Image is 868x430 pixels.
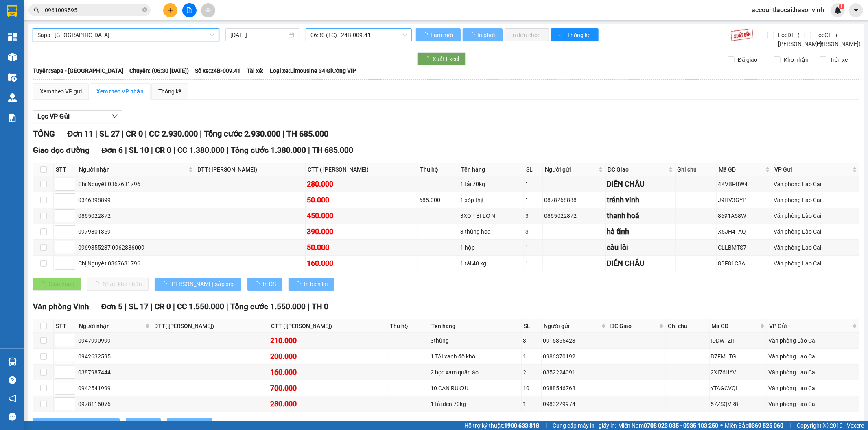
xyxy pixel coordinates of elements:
[195,163,306,176] th: DTT( [PERSON_NAME])
[155,146,171,155] span: CR 0
[718,180,771,189] div: 4KVBPBW4
[768,384,858,393] div: Văn phòng Lào Cai
[307,226,416,237] div: 390.000
[195,66,241,75] span: Số xe: 24B-009.41
[54,163,77,176] th: STT
[33,146,90,155] span: Giao dọc đường
[460,211,522,220] div: 3XỐP BÌ LỢN
[767,396,859,412] td: Văn phòng Lào Cai
[551,28,599,41] button: bar-chartThống kê
[152,319,269,333] th: DTT( [PERSON_NAME])
[201,3,215,17] button: aim
[711,336,766,345] div: IDDW1ZIF
[725,421,783,430] span: Miền Bắc
[78,180,194,189] div: Chị Nguyệt 0367631796
[282,129,284,139] span: |
[388,319,430,333] th: Thu hộ
[37,111,70,122] span: Lọc VP Gửi
[543,368,606,377] div: 0352224091
[433,54,459,63] span: Xuất Excel
[717,224,772,240] td: X5JH4TAQ
[8,358,17,366] img: warehouse-icon
[33,110,122,123] button: Lọc VP Gửi
[112,113,118,119] span: down
[95,129,97,139] span: |
[712,321,759,330] span: Mã GD
[33,278,81,291] button: Giao hàng
[141,420,154,429] span: In DS
[543,336,606,345] div: 0915855423
[525,259,541,268] div: 1
[177,302,224,311] span: CC 1.550.000
[286,129,328,139] span: TH 685.000
[772,256,859,271] td: Văn phòng Lào Cai
[710,333,767,349] td: IDDW1ZIF
[168,7,173,13] span: plus
[78,259,194,268] div: Chị Nguyệt 0367631796
[312,146,353,155] span: TH 685.000
[717,240,772,256] td: CLLBMTS7
[125,302,127,311] span: |
[79,165,187,174] span: Người nhận
[78,400,151,408] div: 0978116076
[718,243,771,252] div: CLLBMTS7
[543,384,606,393] div: 0988546768
[304,280,328,289] span: In biên lai
[231,146,306,155] span: Tổng cước 1.380.000
[524,163,543,176] th: SL
[711,400,766,408] div: 57ZSQVR8
[247,66,264,75] span: Tài xế:
[774,211,858,220] div: Văn phòng Lào Cai
[48,420,113,429] span: [PERSON_NAME] sắp xếp
[295,281,304,287] span: loading
[99,129,120,139] span: SL 27
[54,319,77,333] th: STT
[312,302,328,311] span: TH 0
[87,278,149,291] button: Nhập kho nhận
[745,5,831,15] span: accountlaocai.hasonvinh
[545,165,597,174] span: Người gửi
[161,281,170,287] span: loading
[772,224,859,240] td: Văn phòng Lào Cai
[545,421,547,430] span: |
[718,259,771,268] div: 8BF81C8A
[767,333,859,349] td: Văn phòng Lào Cai
[666,319,710,333] th: Ghi chú
[8,93,17,102] img: warehouse-icon
[840,4,843,9] span: 1
[8,33,17,41] img: dashboard-icon
[618,421,718,430] span: Miền Nam
[186,7,192,13] span: file-add
[469,32,476,38] span: loading
[45,6,141,15] input: Tìm tên, số ĐT hoặc mã đơn
[78,336,151,345] div: 0947990999
[717,256,772,271] td: 8BF81C8A
[33,302,89,311] span: Văn phòng Vinh
[823,423,829,428] span: copyright
[730,28,754,41] img: 9k=
[142,7,147,14] span: close-circle
[812,30,862,48] span: Lọc CTT ( [PERSON_NAME])
[33,129,55,139] span: TỔNG
[774,259,858,268] div: Văn phòng Lào Cai
[774,165,851,174] span: VP Gửi
[505,28,549,41] button: In đơn chọn
[270,382,386,394] div: 700.000
[227,146,229,155] span: |
[460,243,522,252] div: 1 hộp
[544,195,604,204] div: 0878268888
[78,211,194,220] div: 0865022872
[151,302,153,311] span: |
[676,163,717,176] th: Ghi chú
[431,30,454,39] span: Làm mới
[40,87,82,96] div: Xem theo VP gửi
[644,422,718,429] strong: 0708 023 035 - 0935 103 250
[768,400,858,408] div: Văn phòng Lào Cai
[710,396,767,412] td: 57ZSQVR8
[463,28,503,41] button: In phơi
[607,258,673,269] div: DIỄN CHÂU
[269,319,388,333] th: CTT ( [PERSON_NAME])
[149,129,198,139] span: CC 2.930.000
[460,259,522,268] div: 1 tải 40 kg
[772,176,859,192] td: Văn phòng Lào Cai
